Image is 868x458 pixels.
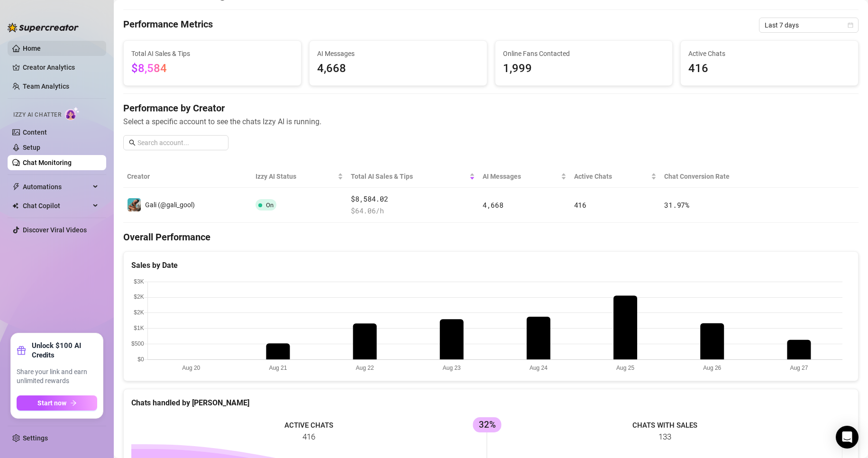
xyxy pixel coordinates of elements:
[836,426,859,449] div: Open Intercom Messenger
[137,137,223,148] input: Search account...
[123,230,859,244] h4: Overall Performance
[23,45,41,52] a: Home
[574,171,649,182] span: Active Chats
[574,200,586,210] span: 416
[503,60,665,78] span: 1,999
[131,48,293,59] span: Total AI Sales & Tips
[23,226,87,234] a: Discover Viral Videos
[123,101,859,115] h4: Performance by Creator
[23,198,90,213] span: Chat Copilot
[131,259,850,271] div: Sales by Date
[129,139,136,146] span: search
[23,128,47,136] a: Content
[688,48,850,59] span: Active Chats
[32,341,97,360] strong: Unlock $100 AI Credits
[23,179,90,194] span: Automations
[23,60,99,75] a: Creator Analytics
[128,198,141,211] img: Gali (@gali_gool)
[351,171,467,182] span: Total AI Sales & Tips
[12,202,18,209] img: Chat Copilot
[688,60,850,78] span: 416
[17,346,26,355] span: gift
[123,165,252,188] th: Creator
[483,200,503,210] span: 4,668
[347,165,479,188] th: Total AI Sales & Tips
[123,18,213,33] h4: Performance Metrics
[317,48,479,59] span: AI Messages
[70,400,77,406] span: arrow-right
[664,200,689,210] span: 31.97 %
[503,48,665,59] span: Online Fans Contacted
[37,399,66,407] span: Start now
[252,165,347,188] th: Izzy AI Status
[266,202,274,209] span: On
[256,171,336,182] span: Izzy AI Status
[17,395,97,411] button: Start nowarrow-right
[317,60,479,78] span: 4,668
[23,144,40,151] a: Setup
[479,165,570,188] th: AI Messages
[23,434,48,442] a: Settings
[131,397,850,409] div: Chats handled by [PERSON_NAME]
[660,165,785,188] th: Chat Conversion Rate
[765,18,853,32] span: Last 7 days
[351,205,475,217] span: $ 64.06 /h
[23,159,72,166] a: Chat Monitoring
[570,165,661,188] th: Active Chats
[351,193,475,205] span: $8,584.02
[13,110,61,119] span: Izzy AI Chatter
[123,116,859,128] span: Select a specific account to see the chats Izzy AI is running.
[17,367,97,386] span: Share your link and earn unlimited rewards
[65,107,80,120] img: AI Chatter
[12,183,20,191] span: thunderbolt
[145,201,195,209] span: Gali (@gali_gool)
[8,23,79,32] img: logo-BBDzfeDw.svg
[483,171,559,182] span: AI Messages
[848,22,853,28] span: calendar
[23,82,69,90] a: Team Analytics
[131,62,167,75] span: $8,584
